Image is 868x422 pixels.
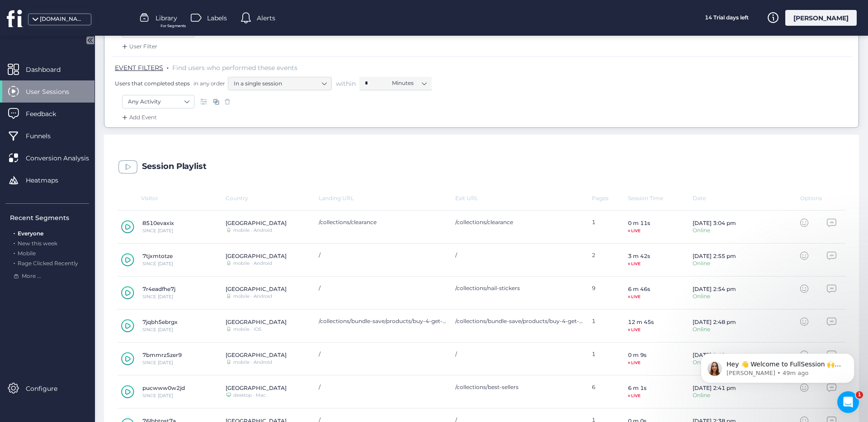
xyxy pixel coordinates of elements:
nz-select-item: Any Activity [128,95,189,108]
div: [DATE] 2:54 pm [693,286,736,292]
div: Options [800,195,836,202]
span: For Segments [160,23,186,29]
span: Conversion Analysis [26,153,103,163]
span: 1 [856,391,863,399]
div: Date [693,195,801,202]
div: 6 m 46s [628,286,650,292]
div: SINCE [DATE] [142,229,174,233]
div: /collections/nail-stickers [455,285,583,291]
div: mobile · Android [233,360,272,365]
div: 0 m 11s [628,220,650,226]
div: 1 [592,219,628,235]
div: SINCE [DATE] [142,295,175,299]
div: 6 m 1s [628,384,646,391]
span: Labels [207,13,227,23]
div: SINCE [DATE] [142,394,185,398]
span: Find users who performed these events [172,64,297,72]
div: / [319,384,446,390]
div: Session Playlist [142,162,207,171]
div: / [319,252,446,258]
div: [DATE] 3:04 pm [693,220,736,226]
div: /collections/bundle-save/products/buy-4-get-2-free-bundle-pack [319,318,446,324]
span: EVENT FILTERS [115,64,163,72]
span: within [336,79,356,88]
div: /collections/bundle-save/products/buy-4-get-2-free-bundle-pack [455,318,583,324]
div: / [455,351,583,357]
div: 7tjxmtotze [142,253,173,259]
div: 14 Trial days left [693,10,760,26]
span: Configure [26,384,71,394]
div: 1 [592,318,628,334]
div: desktop · Mac [233,393,266,398]
div: /collections/clearance [319,219,446,225]
div: /collections/clearance [455,219,583,225]
div: Session Time [628,195,693,202]
div: 2 [592,252,628,268]
div: [DATE] 2:48 pm [693,319,736,325]
span: Rage Clicked Recently [18,260,78,267]
div: Online [693,228,736,233]
iframe: Intercom notifications message [687,334,868,398]
div: SINCE [DATE] [142,328,178,332]
div: Recent Segments [10,213,89,223]
span: More ... [22,272,41,281]
span: User Sessions [26,87,83,97]
span: Dashboard [26,65,74,75]
div: SINCE [DATE] [142,262,173,266]
span: . [14,248,15,257]
div: pucwww0w2jd [142,384,185,391]
div: mobile · Android [233,228,272,233]
span: in any order [192,80,225,87]
div: [DOMAIN_NAME] [40,15,85,23]
span: Library [156,13,177,23]
div: Exit URL [455,195,592,202]
span: New this week [18,240,57,247]
div: 9 [592,285,628,301]
div: mobile · Android [233,261,272,266]
span: Funnels [26,131,64,141]
div: 6 [592,384,628,400]
div: 3 m 42s [628,253,650,259]
div: Visitor [118,195,226,202]
div: 7bmmrz5zer9 [142,352,182,358]
div: Country [226,195,319,202]
div: [GEOGRAPHIC_DATA] [226,253,287,259]
iframe: Intercom live chat [837,391,859,413]
span: . [14,238,15,247]
span: Alerts [257,13,275,23]
div: [GEOGRAPHIC_DATA] [226,319,287,325]
div: Online [693,327,736,332]
div: [GEOGRAPHIC_DATA] [226,220,287,226]
div: Online [693,294,736,299]
div: 7r4eadfhe7j [142,286,175,292]
div: mobile · Android [233,294,272,299]
div: [PERSON_NAME] [785,10,857,26]
div: 0 m 9s [628,352,646,358]
div: /collections/best-sellers [455,384,583,390]
div: Online [693,261,736,266]
div: / [319,351,446,357]
div: [GEOGRAPHIC_DATA] [226,384,287,391]
div: User Filter [120,42,157,51]
div: 12 m 45s [628,319,654,325]
div: Landing URL [319,195,455,202]
span: . [14,258,15,267]
div: mobile · iOS [233,327,261,332]
div: [GEOGRAPHIC_DATA] [226,286,287,292]
div: 8510evaxix [142,220,174,226]
div: / [319,285,446,291]
span: Users that completed steps [115,80,190,87]
span: Heatmaps [26,175,72,185]
nz-select-item: In a single session [234,77,326,90]
div: / [455,252,583,258]
span: Everyone [18,230,43,237]
span: Mobile [18,250,36,257]
div: 1 [592,351,628,367]
span: Feedback [26,109,70,119]
div: Pages [592,195,628,202]
div: SINCE [DATE] [142,361,182,365]
div: Add Event [120,113,157,122]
